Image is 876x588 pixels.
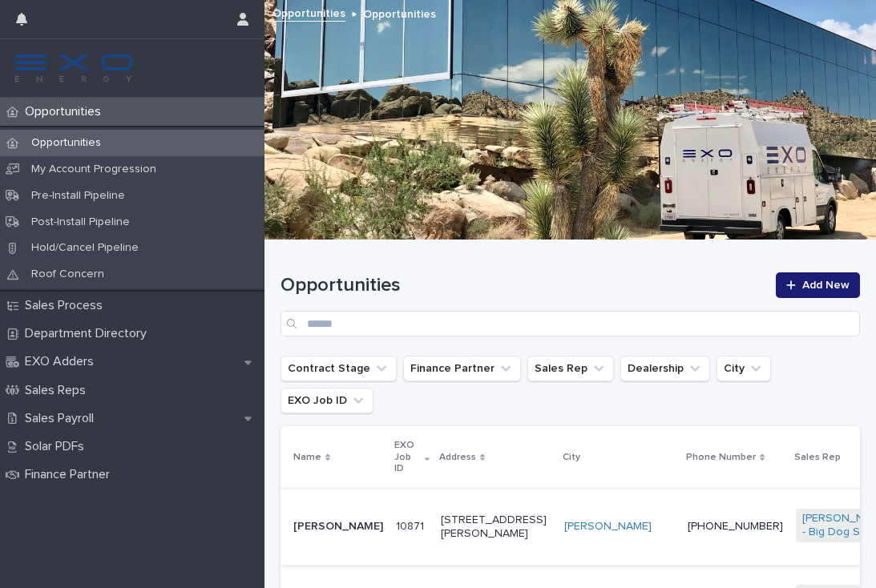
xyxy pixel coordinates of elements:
[272,3,345,22] a: Opportunities
[564,520,652,534] a: [PERSON_NAME]
[802,280,850,291] span: Add New
[18,241,151,255] p: Hold/Cancel Pipeline
[18,439,97,454] p: Solar PDFs
[776,272,860,298] a: Add New
[620,356,710,381] button: Dealership
[293,449,321,466] p: Name
[18,215,143,229] p: Post-Install Pipeline
[18,467,123,482] p: Finance Partner
[281,274,766,297] h1: Opportunities
[18,104,114,119] p: Opportunities
[18,189,138,203] p: Pre-Install Pipeline
[394,437,421,477] p: EXO Job ID
[686,449,756,466] p: Phone Number
[281,356,397,381] button: Contract Stage
[403,356,521,381] button: Finance Partner
[281,311,860,336] input: Search
[18,411,107,426] p: Sales Payroll
[13,52,135,84] img: FKS5r6ZBThi8E5hshIGi
[363,4,436,22] p: Opportunities
[18,354,107,369] p: EXO Adders
[717,356,771,381] button: City
[688,521,783,532] a: [PHONE_NUMBER]
[439,449,476,466] p: Address
[794,449,841,466] p: Sales Rep
[18,268,117,281] p: Roof Concern
[527,356,614,381] button: Sales Rep
[293,520,383,534] p: [PERSON_NAME]
[281,388,373,413] button: EXO Job ID
[18,383,99,398] p: Sales Reps
[18,326,159,341] p: Department Directory
[18,163,169,176] p: My Account Progression
[18,136,114,150] p: Opportunities
[396,517,427,534] p: 10871
[563,449,580,466] p: City
[441,513,551,541] p: [STREET_ADDRESS][PERSON_NAME]
[18,298,115,313] p: Sales Process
